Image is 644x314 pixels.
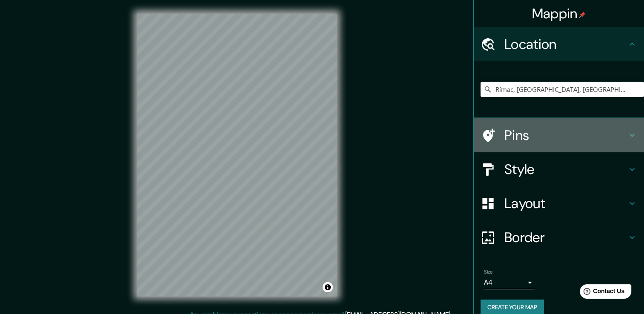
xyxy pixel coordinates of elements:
[568,281,635,305] iframe: Help widget launcher
[474,27,644,61] div: Location
[579,11,586,18] img: pin-icon.png
[474,186,644,220] div: Layout
[532,5,586,22] h4: Mappin
[504,127,627,144] h4: Pins
[474,118,644,152] div: Pins
[137,14,337,297] canvas: Map
[504,195,627,212] h4: Layout
[504,229,627,246] h4: Border
[504,161,627,178] h4: Style
[474,220,644,254] div: Border
[504,36,627,53] h4: Location
[323,282,333,292] button: Toggle attribution
[484,276,535,289] div: A4
[484,268,493,276] label: Size
[481,82,644,97] input: Pick your city or area
[474,152,644,186] div: Style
